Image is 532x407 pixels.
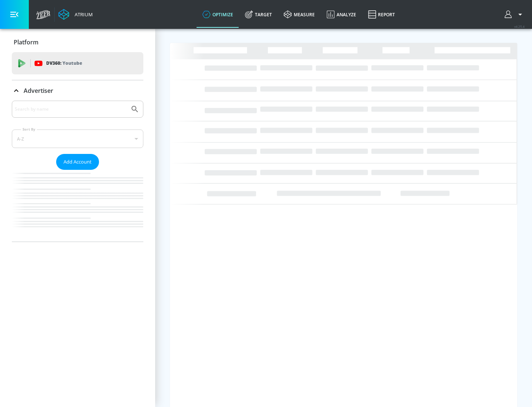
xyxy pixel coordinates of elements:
a: Atrium [58,9,93,20]
a: Report [362,1,401,28]
span: Add Account [64,158,92,166]
a: Analyze [321,1,362,28]
p: Advertiser [24,87,53,95]
button: Add Account [56,154,99,170]
div: Platform [12,32,143,53]
nav: list of Advertiser [12,170,143,242]
a: measure [278,1,321,28]
label: Sort By [21,127,37,132]
div: A-Z [12,129,143,148]
div: Atrium [72,11,93,18]
div: Advertiser [12,101,143,242]
p: Platform [14,38,38,46]
div: Advertiser [12,80,143,101]
p: Youtube [62,59,82,67]
input: Search by name [15,104,127,114]
p: DV360: [46,59,82,67]
a: optimize [197,1,239,28]
div: DV360: Youtube [12,52,143,74]
a: Target [239,1,278,28]
span: v 4.25.4 [514,24,525,28]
